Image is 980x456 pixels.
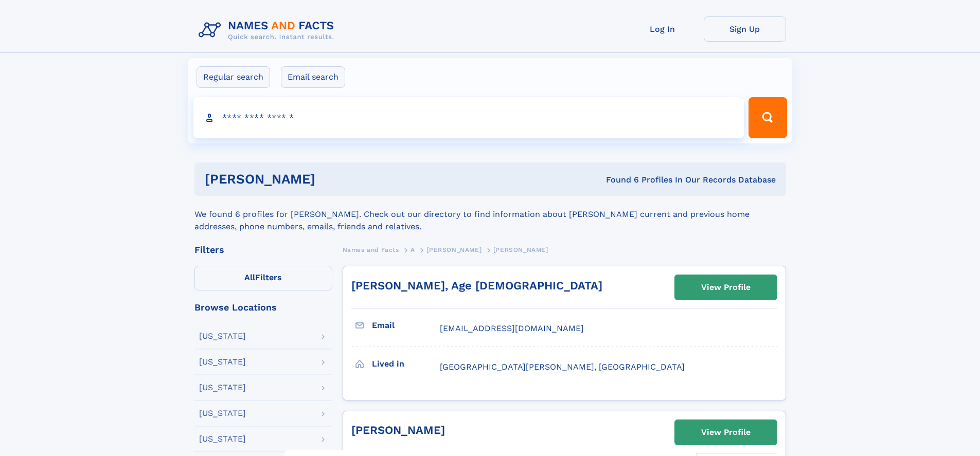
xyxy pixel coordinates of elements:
a: View Profile [675,420,777,445]
a: Sign Up [704,16,786,42]
a: [PERSON_NAME], Age [DEMOGRAPHIC_DATA] [351,279,602,292]
button: Search Button [749,97,787,138]
div: [US_STATE] [199,435,246,443]
span: [PERSON_NAME] [426,246,482,253]
a: A [411,243,415,256]
span: [GEOGRAPHIC_DATA][PERSON_NAME], [GEOGRAPHIC_DATA] [440,362,685,372]
div: View Profile [701,276,751,299]
div: Found 6 Profiles In Our Records Database [460,174,776,186]
div: [US_STATE] [199,409,246,417]
label: Regular search [197,66,270,88]
span: A [411,246,415,253]
h3: Email [372,317,440,334]
span: All [244,272,255,282]
h1: [PERSON_NAME] [205,173,461,186]
div: Filters [194,245,332,254]
div: Browse Locations [194,303,332,312]
label: Filters [194,266,332,290]
div: [US_STATE] [199,332,246,340]
a: Names and Facts [343,243,399,256]
div: [US_STATE] [199,358,246,366]
a: [PERSON_NAME] [351,424,445,436]
a: Log In [621,16,704,42]
a: View Profile [675,275,777,300]
div: [US_STATE] [199,384,246,392]
label: Email search [281,66,345,88]
div: View Profile [701,421,751,444]
h3: Lived in [372,355,440,373]
input: search input [193,97,744,138]
span: [PERSON_NAME] [493,246,548,253]
span: [EMAIL_ADDRESS][DOMAIN_NAME] [440,323,584,333]
img: Logo Names and Facts [194,16,343,44]
div: We found 6 profiles for [PERSON_NAME]. Check out our directory to find information about [PERSON_... [194,196,786,233]
a: [PERSON_NAME] [426,243,482,256]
